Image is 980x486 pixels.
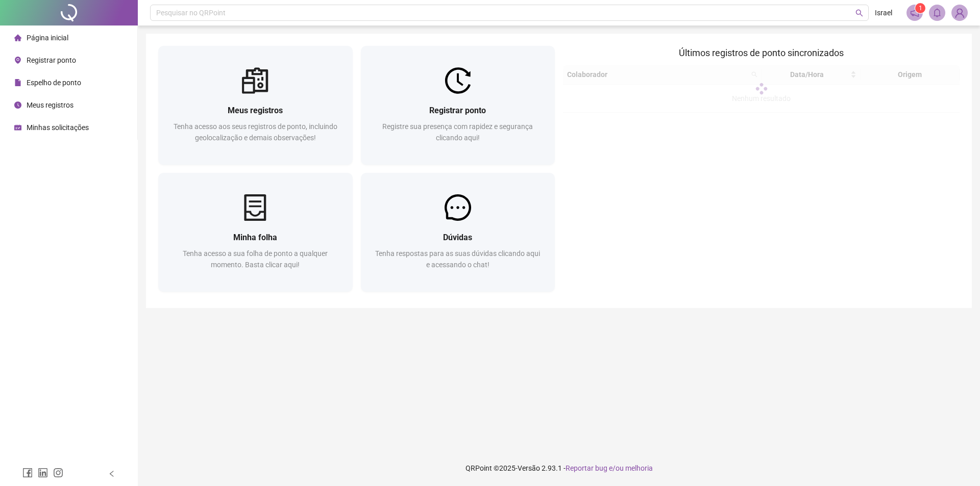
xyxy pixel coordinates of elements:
span: Registrar ponto [27,56,76,64]
span: Tenha acesso aos seus registros de ponto, incluindo geolocalização e demais observações! [174,122,337,142]
span: environment [14,57,21,64]
span: 1 [919,5,922,12]
span: instagram [53,468,63,478]
span: bell [933,8,942,17]
a: Meus registrosTenha acesso aos seus registros de ponto, incluindo geolocalização e demais observa... [158,46,353,165]
span: Minha folha [233,233,277,242]
footer: QRPoint © 2025 - 2.93.1 - [138,450,980,486]
span: Registrar ponto [429,106,486,115]
span: Israel [875,7,892,18]
a: Registrar pontoRegistre sua presença com rapidez e segurança clicando aqui! [361,46,555,165]
span: Dúvidas [443,233,472,242]
span: linkedin [38,468,48,478]
span: clock-circle [14,101,21,109]
span: Tenha acesso a sua folha de ponto a qualquer momento. Basta clicar aqui! [183,249,328,269]
span: schedule [14,124,21,131]
span: Meus registros [27,101,73,109]
span: left [108,470,115,477]
img: 49044 [952,5,967,20]
span: Últimos registros de ponto sincronizados [679,47,844,58]
span: Versão [518,464,540,472]
span: search [855,9,863,17]
span: file [14,79,21,86]
span: facebook [22,468,33,478]
a: DúvidasTenha respostas para as suas dúvidas clicando aqui e acessando o chat! [361,173,555,292]
span: Reportar bug e/ou melhoria [566,464,653,472]
span: notification [910,8,919,17]
span: Registre sua presença com rapidez e segurança clicando aqui! [382,122,533,142]
a: Minha folhaTenha acesso a sua folha de ponto a qualquer momento. Basta clicar aqui! [158,173,353,292]
span: Espelho de ponto [27,79,81,87]
span: home [14,34,21,41]
span: Minhas solicitações [27,123,89,132]
sup: 1 [915,3,925,13]
span: Tenha respostas para as suas dúvidas clicando aqui e acessando o chat! [375,249,540,269]
span: Meus registros [228,106,283,115]
span: Página inicial [27,34,68,42]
